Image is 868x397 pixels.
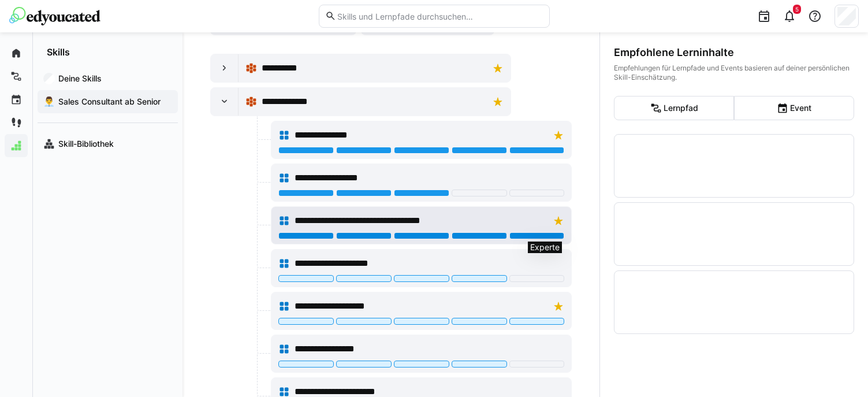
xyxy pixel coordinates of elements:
span: 5 [795,6,799,13]
div: Empfehlungen für Lernpfade und Events basieren auf deiner persönlichen Skill-Einschätzung. [614,64,854,82]
eds-button-option: Lernpfad [614,96,734,120]
div: Empfohlene Lerninhalte [614,46,854,59]
p: Experte [530,243,560,252]
input: Skills und Lernpfade durchsuchen… [336,11,543,21]
eds-button-option: Event [734,96,854,120]
span: Sales Consultant ab Senior [57,96,172,107]
div: 👨‍💼 [43,95,55,107]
